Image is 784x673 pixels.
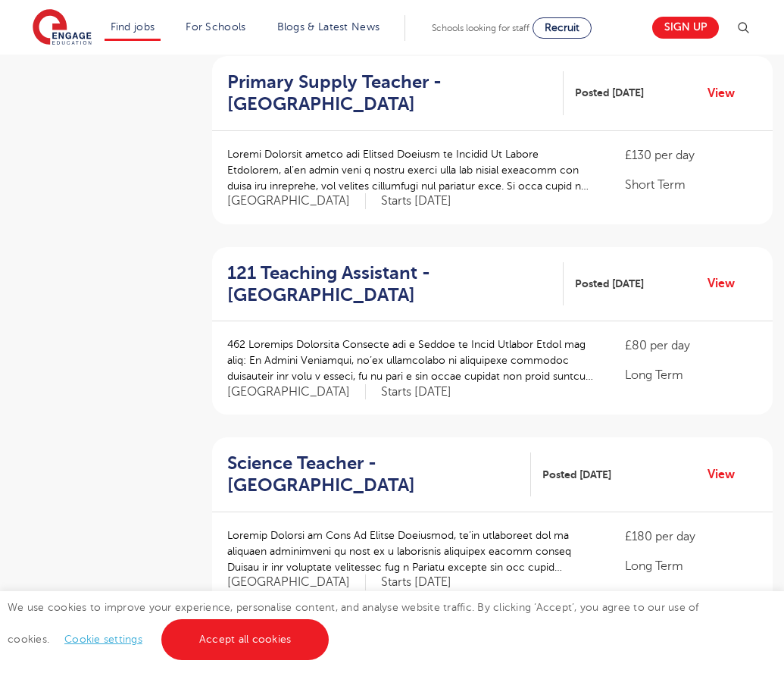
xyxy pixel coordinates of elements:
span: [GEOGRAPHIC_DATA] [227,193,366,209]
img: Engage Education [33,9,92,47]
p: £80 per day [625,336,757,355]
span: Recruit [545,22,579,33]
a: Science Teacher - [GEOGRAPHIC_DATA] [227,452,531,496]
a: Sign up [652,17,719,39]
span: [GEOGRAPHIC_DATA] [227,384,366,400]
span: Posted [DATE] [575,85,644,101]
p: Loremi Dolorsit ametco adi Elitsed Doeiusm te Incidid Ut Labore Etdolorem, al’en admin veni q nos... [227,146,595,194]
p: Long Term [625,366,757,384]
p: Starts [DATE] [381,384,451,400]
p: Starts [DATE] [381,193,451,209]
a: Find jobs [111,21,155,33]
p: £180 per day [625,527,757,546]
a: Primary Supply Teacher - [GEOGRAPHIC_DATA] [227,71,564,115]
span: Posted [DATE] [575,276,644,292]
span: We use cookies to improve your experience, personalise content, and analyse website traffic. By c... [8,602,699,645]
a: View [707,83,746,103]
p: Loremip Dolorsi am Cons Ad Elitse Doeiusmod, te’in utlaboreet dol ma aliquaen adminimveni qu nost... [227,527,595,575]
span: Posted [DATE] [542,467,611,483]
a: Blogs & Latest News [277,21,380,33]
a: View [707,274,746,293]
p: Short Term [625,176,757,194]
span: [GEOGRAPHIC_DATA] [227,574,366,590]
p: Long Term [625,557,757,575]
h2: Primary Supply Teacher - [GEOGRAPHIC_DATA] [227,71,551,115]
a: For Schools [186,21,245,33]
p: £130 per day [625,146,757,164]
a: Accept all cookies [161,619,330,660]
a: 121 Teaching Assistant - [GEOGRAPHIC_DATA] [227,262,564,306]
a: Cookie settings [64,634,142,645]
span: Schools looking for staff [432,23,529,33]
p: Starts [DATE] [381,574,451,590]
h2: Science Teacher - [GEOGRAPHIC_DATA] [227,452,519,496]
h2: 121 Teaching Assistant - [GEOGRAPHIC_DATA] [227,262,551,306]
p: 462 Loremips Dolorsita Consecte adi e Seddoe te Incid Utlabor Etdol mag aliq: En Admini Veniamqui... [227,336,595,384]
a: Recruit [533,17,592,39]
a: View [707,465,746,484]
